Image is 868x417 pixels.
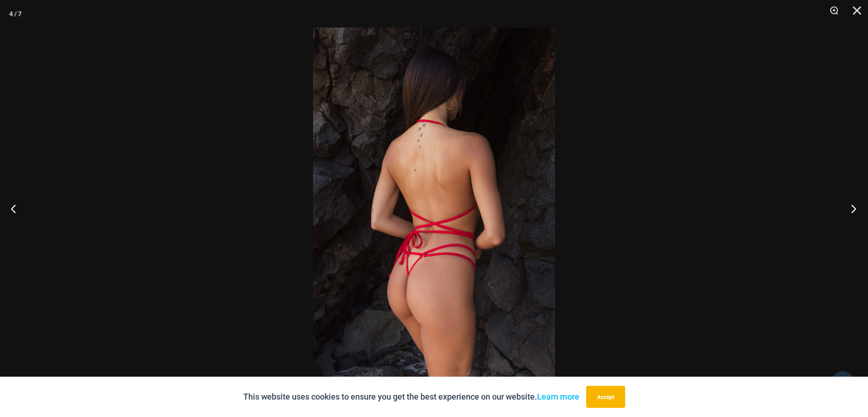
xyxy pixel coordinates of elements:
[586,386,625,408] button: Accept
[834,186,868,231] button: Next
[537,392,579,401] a: Learn more
[9,7,22,21] div: 4 / 7
[313,27,555,390] img: Crystal Waves 327 Halter Top 4149 Thong 03
[243,390,579,404] p: This website uses cookies to ensure you get the best experience on our website.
